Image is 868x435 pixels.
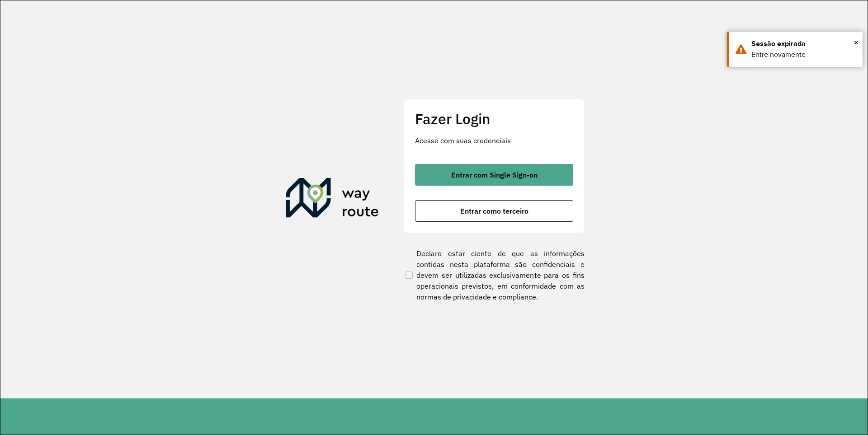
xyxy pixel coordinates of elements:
[460,207,528,215] span: Entrar como terceiro
[854,36,859,49] span: ×
[415,135,573,146] p: Acesse com suas credenciais
[751,49,856,60] div: Entre novamente
[415,164,573,186] button: button
[451,171,538,178] span: Entrar com Single Sign-on
[415,200,573,222] button: button
[415,110,573,127] h2: Fazer Login
[751,38,856,49] div: Sessão expirada
[854,36,859,49] button: Close
[286,178,379,221] img: Roteirizador AmbevTech
[404,248,585,302] label: Declaro estar ciente de que as informações contidas nesta plataforma são confidenciais e devem se...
